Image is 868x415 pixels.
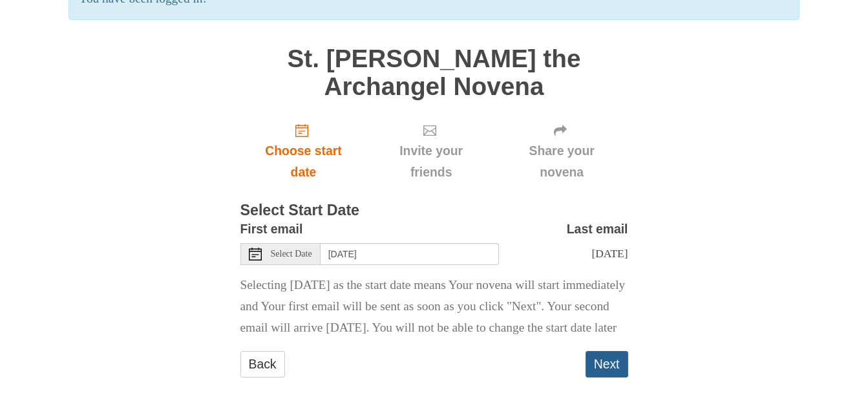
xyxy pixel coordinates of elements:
input: Use the arrow keys to pick a date [321,243,499,265]
span: Share your novena [509,140,615,183]
span: [DATE] [591,247,628,260]
div: Click "Next" to confirm your start date first. [496,113,628,190]
a: Back [240,351,285,378]
span: Invite your friends [379,140,482,183]
h1: St. [PERSON_NAME] the Archangel Novena [240,45,628,100]
div: Click "Next" to confirm your start date first. [366,113,495,190]
h3: Select Start Date [240,202,628,219]
button: Next [586,351,628,378]
label: Last email [567,218,628,240]
label: First email [240,218,303,240]
span: Choose start date [253,140,354,183]
span: Select Date [271,250,312,259]
a: Choose start date [240,113,367,190]
p: Selecting [DATE] as the start date means Your novena will start immediately and Your first email ... [240,275,628,339]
